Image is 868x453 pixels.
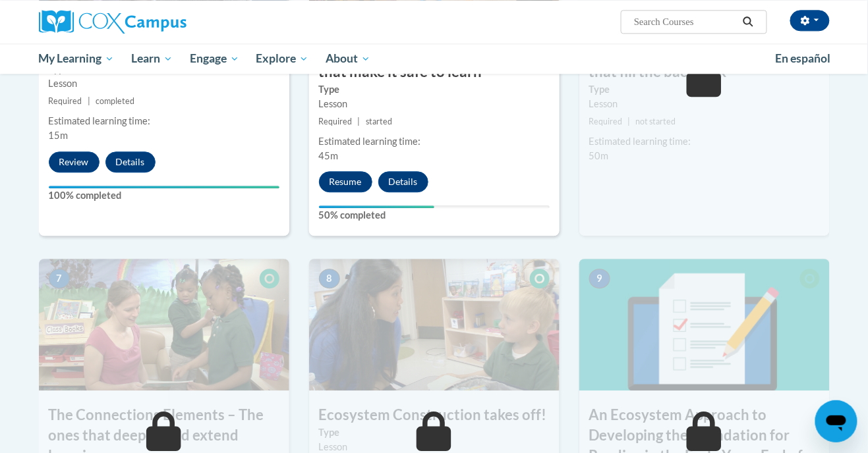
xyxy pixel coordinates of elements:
[49,269,70,288] span: 7
[49,151,100,173] button: Review
[190,51,239,67] span: Engage
[30,43,123,74] a: My Learning
[589,134,820,149] div: Estimated learning time:
[326,51,370,67] span: About
[589,269,610,288] span: 9
[815,400,857,442] iframe: Button to launch messaging window
[319,425,550,440] label: Type
[317,43,379,74] a: About
[19,43,850,74] div: Main menu
[636,117,676,126] span: not started
[256,51,308,67] span: Explore
[319,82,550,97] label: Type
[358,117,361,126] span: |
[319,205,434,208] div: Your progress
[319,150,339,161] span: 45m
[319,208,550,223] label: 50% completed
[589,117,623,126] span: Required
[49,96,82,106] span: Required
[790,10,830,31] button: Account Settings
[319,269,340,288] span: 8
[39,259,289,390] img: Course Image
[49,188,279,203] label: 100% completed
[181,43,248,74] a: Engage
[767,45,840,72] a: En español
[589,150,609,161] span: 50m
[319,134,550,149] div: Estimated learning time:
[49,114,279,128] div: Estimated learning time:
[49,130,69,141] span: 15m
[49,76,279,91] div: Lesson
[39,10,289,34] a: Cox Campus
[123,43,181,74] a: Learn
[319,117,353,126] span: Required
[633,14,738,30] input: Search Courses
[589,82,820,97] label: Type
[88,96,90,106] span: |
[319,97,550,111] div: Lesson
[378,171,428,192] button: Details
[247,43,317,74] a: Explore
[39,10,187,34] img: Cox Campus
[105,151,156,173] button: Details
[309,259,560,390] img: Course Image
[366,117,392,126] span: started
[628,117,631,126] span: |
[738,14,758,30] button: Search
[319,171,372,192] button: Resume
[776,51,831,65] span: En español
[96,96,134,106] span: completed
[589,97,820,111] div: Lesson
[131,51,173,67] span: Learn
[579,259,830,390] img: Course Image
[309,405,560,425] h3: Ecosystem Construction takes off!
[38,51,114,67] span: My Learning
[49,186,279,188] div: Your progress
